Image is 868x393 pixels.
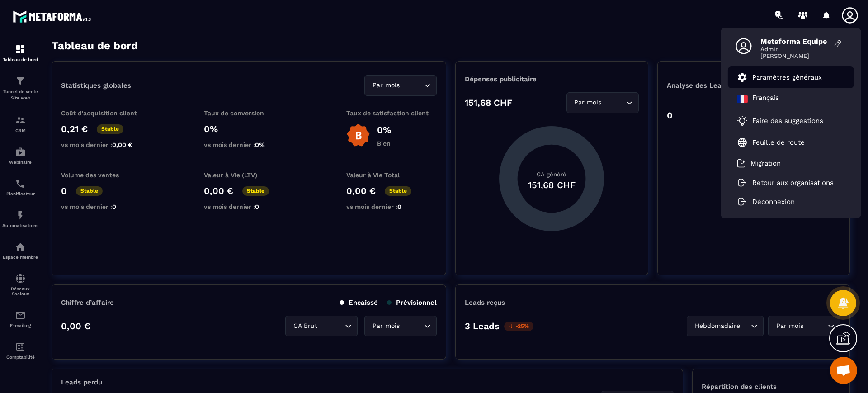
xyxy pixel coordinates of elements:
[2,323,38,328] p: E-mailing
[2,128,38,133] p: CRM
[15,178,26,189] img: scheduler
[61,298,114,307] p: Chiffre d’affaire
[13,8,94,25] img: logo
[255,141,265,148] span: 0%
[61,81,131,90] p: Statistiques globales
[397,203,401,210] span: 0
[752,198,795,206] p: Déconnexion
[401,321,422,331] input: Search for option
[385,186,411,196] p: Stable
[61,203,151,210] p: vs mois dernier :
[830,357,857,384] div: Ouvrir le chat
[2,223,38,228] p: Automatisations
[760,46,828,52] span: Admin
[752,179,834,187] p: Retour aux organisations
[2,171,38,203] a: schedulerschedulerPlanificateur
[401,80,422,90] input: Search for option
[15,310,26,321] img: email
[97,124,123,134] p: Stable
[387,298,437,307] p: Prévisionnel
[2,140,38,171] a: automationsautomationsWebinaire
[2,69,38,108] a: formationformationTunnel de vente Site web
[2,37,38,69] a: formationformationTableau de bord
[693,321,742,331] span: Hebdomadaire
[346,185,376,196] p: 0,00 €
[737,137,805,148] a: Feuille de route
[15,147,26,157] img: automations
[737,115,834,126] a: Faire des suggestions
[15,76,26,86] img: formation
[346,171,437,179] p: Valeur à Vie Total
[2,266,38,303] a: social-networksocial-networkRéseaux Sociaux
[15,44,26,55] img: formation
[737,159,781,168] a: Migration
[204,109,294,117] p: Taux de conversion
[76,186,103,196] p: Stable
[377,140,391,147] p: Bien
[504,322,533,331] p: -25%
[61,109,151,117] p: Coût d'acquisition client
[61,321,90,331] p: 0,00 €
[112,203,116,210] span: 0
[737,72,822,83] a: Paramètres généraux
[752,94,779,104] p: Français
[112,141,132,148] span: 0,00 €
[2,191,38,196] p: Planificateur
[15,210,26,221] img: automations
[15,341,26,352] img: accountant
[604,98,624,108] input: Search for option
[364,316,437,336] div: Search for option
[2,335,38,366] a: accountantaccountantComptabilité
[742,321,749,331] input: Search for option
[364,75,437,96] div: Search for option
[61,185,67,196] p: 0
[465,75,638,83] p: Dépenses publicitaire
[377,124,391,135] p: 0%
[572,98,604,108] span: Par mois
[465,298,505,307] p: Leads reçus
[255,203,259,210] span: 0
[346,203,437,210] p: vs mois dernier :
[340,298,378,307] p: Encaissé
[346,109,437,117] p: Taux de satisfaction client
[752,138,805,147] p: Feuille de route
[15,115,26,126] img: formation
[61,378,102,386] p: Leads perdu
[204,123,294,134] p: 0%
[566,92,639,113] div: Search for option
[760,37,828,46] span: Metaforma Equipe
[204,203,294,210] p: vs mois dernier :
[465,97,512,108] p: 151,68 CHF
[752,117,823,125] p: Faire des suggestions
[760,52,828,59] span: [PERSON_NAME]
[15,241,26,252] img: automations
[768,316,840,336] div: Search for option
[2,286,38,296] p: Réseaux Sociaux
[285,316,358,336] div: Search for option
[61,171,151,179] p: Volume des ventes
[242,186,269,196] p: Stable
[2,203,38,235] a: automationsautomationsAutomatisations
[2,160,38,165] p: Webinaire
[465,321,500,331] p: 3 Leads
[2,108,38,140] a: formationformationCRM
[2,303,38,335] a: emailemailE-mailing
[2,57,38,62] p: Tableau de bord
[346,123,370,147] img: b-badge-o.b3b20ee6.svg
[2,255,38,260] p: Espace membre
[2,355,38,360] p: Comptabilité
[667,81,754,90] p: Analyse des Leads
[204,185,233,196] p: 0,00 €
[370,321,401,331] span: Par mois
[2,235,38,266] a: automationsautomationsEspace membre
[61,123,88,134] p: 0,21 €
[805,321,826,331] input: Search for option
[52,39,138,52] h3: Tableau de bord
[15,273,26,284] img: social-network
[702,383,840,391] p: Répartition des clients
[204,141,294,148] p: vs mois dernier :
[752,73,822,81] p: Paramètres généraux
[667,110,673,121] p: 0
[291,321,319,331] span: CA Brut
[370,80,401,90] span: Par mois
